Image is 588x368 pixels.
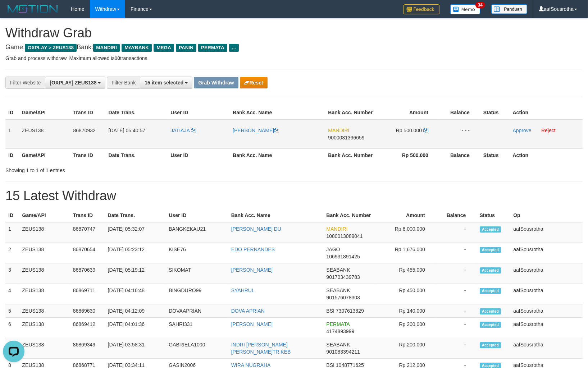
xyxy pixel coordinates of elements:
[480,226,501,233] span: Accepted
[105,243,166,263] td: [DATE] 05:23:12
[336,308,364,314] span: Copy 7307613829 to clipboard
[230,106,325,119] th: Bank Acc. Name
[70,338,105,359] td: 86869349
[326,267,350,273] span: SEABANK
[194,77,238,88] button: Grab Withdraw
[5,263,19,284] td: 3
[70,106,106,119] th: Trans ID
[375,318,436,338] td: Rp 200,000
[480,267,501,273] span: Accepted
[3,3,24,24] button: Open LiveChat chat widget
[326,328,354,334] span: Copy 4174893999 to clipboard
[325,106,378,119] th: Bank Acc. Number
[19,338,70,359] td: ZEUS138
[70,318,105,338] td: 86869412
[231,267,273,273] a: [PERSON_NAME]
[19,148,70,162] th: Game/API
[436,338,477,359] td: -
[233,128,279,133] a: [PERSON_NAME]
[19,119,70,149] td: ZEUS138
[510,338,583,359] td: aafSousrotha
[436,304,477,318] td: -
[5,304,19,318] td: 5
[326,362,334,368] span: BSI
[436,222,477,243] td: -
[70,284,105,304] td: 86869711
[228,209,324,222] th: Bank Acc. Name
[166,304,228,318] td: DOVAAPRIAN
[231,287,255,293] a: SYAHRUL
[166,318,228,338] td: SAHRI331
[480,247,501,253] span: Accepted
[170,128,190,133] span: JATIAJA
[166,243,228,263] td: KISE76
[475,2,485,8] span: 34
[231,308,265,314] a: DOVA APRIAN
[510,304,583,318] td: aafSousrotha
[480,308,501,314] span: Accepted
[70,243,105,263] td: 86870654
[480,148,510,162] th: Status
[375,243,436,263] td: Rp 1,676,000
[109,128,145,133] span: [DATE] 05:40:57
[436,263,477,284] td: -
[166,338,228,359] td: GABRIELA1000
[25,44,77,52] span: OXPLAY > ZEUS138
[70,304,105,318] td: 86869630
[140,77,192,89] button: 15 item selected
[170,128,196,133] a: JATIAJA
[106,148,168,162] th: Date Trans.
[114,55,120,61] strong: 10
[375,263,436,284] td: Rp 455,000
[70,148,106,162] th: Trans ID
[231,362,271,368] a: WIRA NUGRAHA
[19,304,70,318] td: ZEUS138
[5,148,19,162] th: ID
[510,284,583,304] td: aafSousrotha
[326,274,360,280] span: Copy 901703439783 to clipboard
[5,189,583,203] h1: 15 Latest Withdraw
[480,322,501,328] span: Accepted
[378,148,439,162] th: Rp 500.000
[5,164,240,174] div: Showing 1 to 1 of 1 entries
[19,318,70,338] td: ZEUS138
[513,128,532,133] a: Approve
[107,77,140,89] div: Filter Bank
[5,4,60,14] img: MOTION_logo.png
[5,44,583,51] h4: Game: Bank:
[326,342,350,348] span: SEABANK
[326,254,360,259] span: Copy 106931891425 to clipboard
[491,4,527,14] img: panduan.png
[231,247,275,252] a: EDO PERNANDES
[5,243,19,263] td: 2
[396,128,422,133] span: Rp 500.000
[50,80,96,86] span: [OXPLAY] ZEUS138
[198,44,227,52] span: PERMATA
[375,304,436,318] td: Rp 140,000
[541,128,556,133] a: Reject
[5,55,583,62] p: Grab and process withdraw. Maximum allowed is transactions.
[105,263,166,284] td: [DATE] 05:19:12
[326,295,360,300] span: Copy 901576078303 to clipboard
[439,148,480,162] th: Balance
[231,321,273,327] a: [PERSON_NAME]
[70,209,105,222] th: Trans ID
[436,318,477,338] td: -
[510,209,583,222] th: Op
[168,106,230,119] th: User ID
[439,106,480,119] th: Balance
[378,106,439,119] th: Amount
[436,209,477,222] th: Balance
[326,226,347,232] span: MANDIRI
[323,209,375,222] th: Bank Acc. Number
[510,222,583,243] td: aafSousrotha
[5,284,19,304] td: 4
[510,243,583,263] td: aafSousrotha
[439,119,480,149] td: - - -
[5,106,19,119] th: ID
[325,148,378,162] th: Bank Acc. Number
[70,263,105,284] td: 86870639
[328,135,364,141] span: Copy 9000031396659 to clipboard
[423,128,428,133] a: Copy 500000 to clipboard
[375,222,436,243] td: Rp 6,000,000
